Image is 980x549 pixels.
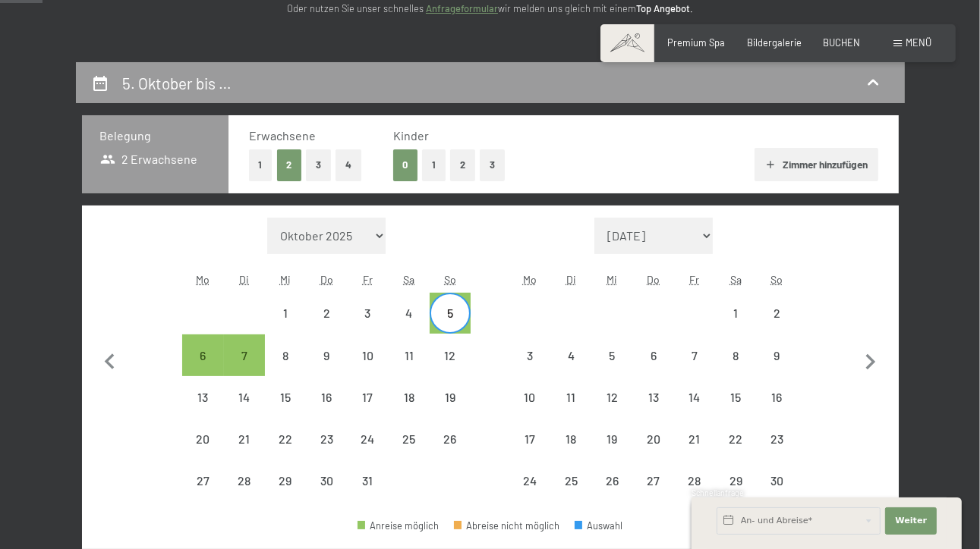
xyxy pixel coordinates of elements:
[265,334,306,375] div: Wed Oct 08 2025
[552,391,590,429] div: 11
[225,475,263,513] div: 28
[593,433,631,471] div: 19
[511,433,549,471] div: 17
[225,350,263,387] div: 7
[511,350,549,387] div: 3
[633,377,674,418] div: Thu Nov 13 2025
[390,391,428,429] div: 18
[184,350,222,387] div: 6
[635,350,673,387] div: 6
[348,433,386,471] div: 24
[607,273,617,286] abbr: Mittwoch
[756,419,797,460] div: Sun Nov 23 2025
[422,149,446,180] button: 1
[674,460,715,501] div: Abreise nicht möglich
[389,293,430,334] div: Abreise nicht möglich
[347,377,388,418] div: Abreise nicht möglich
[430,334,471,375] div: Abreise nicht möglich
[430,334,471,375] div: Sun Oct 12 2025
[635,391,673,429] div: 13
[239,273,249,286] abbr: Dienstag
[715,293,756,334] div: Abreise nicht möglich
[348,350,386,387] div: 10
[591,419,632,460] div: Wed Nov 19 2025
[430,419,471,460] div: Abreise nicht möglich
[758,475,796,513] div: 30
[224,334,265,375] div: Abreise möglich
[389,293,430,334] div: Sat Oct 04 2025
[306,377,347,418] div: Thu Oct 16 2025
[633,419,674,460] div: Abreise nicht möglich
[430,293,471,334] div: Sun Oct 05 2025
[100,151,198,168] span: 2 Erwachsene
[550,334,591,375] div: Tue Nov 04 2025
[265,460,306,501] div: Wed Oct 29 2025
[307,391,345,429] div: 16
[591,460,632,501] div: Abreise nicht möglich
[224,377,265,418] div: Abreise nicht möglich
[182,419,223,460] div: Abreise nicht möglich
[509,377,550,418] div: Mon Nov 10 2025
[668,36,726,49] span: Premium Spa
[306,460,347,501] div: Thu Oct 30 2025
[758,391,796,429] div: 16
[266,307,304,345] div: 1
[566,273,576,286] abbr: Dienstag
[182,334,223,375] div: Abreise möglich
[389,334,430,375] div: Abreise nicht möglich
[306,419,347,460] div: Abreise nicht möglich
[509,460,550,501] div: Abreise nicht möglich
[715,377,756,418] div: Sat Nov 15 2025
[306,334,347,375] div: Thu Oct 09 2025
[306,149,331,180] button: 3
[715,377,756,418] div: Abreise nicht möglich
[756,419,797,460] div: Abreise nicht möglich
[509,334,550,375] div: Mon Nov 03 2025
[509,334,550,375] div: Abreise nicht möglich
[550,419,591,460] div: Tue Nov 18 2025
[895,515,927,527] span: Weiter
[224,419,265,460] div: Abreise nicht möglich
[347,460,388,501] div: Fri Oct 31 2025
[389,334,430,375] div: Sat Oct 11 2025
[885,507,937,535] button: Weiter
[430,419,471,460] div: Sun Oct 26 2025
[306,377,347,418] div: Abreise nicht möglich
[756,293,797,334] div: Sun Nov 02 2025
[389,419,430,460] div: Sat Oct 25 2025
[266,475,304,513] div: 29
[717,433,755,471] div: 22
[747,36,802,49] a: Bildergalerie
[635,433,673,471] div: 20
[676,475,714,513] div: 28
[756,377,797,418] div: Abreise nicht möglich
[347,293,388,334] div: Fri Oct 03 2025
[390,433,428,471] div: 25
[676,350,714,387] div: 7
[480,149,505,180] button: 3
[674,419,715,460] div: Abreise nicht möglich
[266,350,304,387] div: 8
[676,391,714,429] div: 14
[509,419,550,460] div: Abreise nicht möglich
[249,149,273,180] button: 1
[756,460,797,501] div: Sun Nov 30 2025
[674,377,715,418] div: Abreise nicht möglich
[224,460,265,501] div: Abreise nicht möglich
[906,36,931,49] span: Menü
[647,273,660,286] abbr: Donnerstag
[715,334,756,375] div: Sat Nov 08 2025
[674,334,715,375] div: Fri Nov 07 2025
[196,273,210,286] abbr: Montag
[633,334,674,375] div: Thu Nov 06 2025
[347,419,388,460] div: Fri Oct 24 2025
[674,334,715,375] div: Abreise nicht möglich
[389,419,430,460] div: Abreise nicht möglich
[307,350,345,387] div: 9
[184,475,222,513] div: 27
[715,460,756,501] div: Abreise nicht möglich
[730,273,742,286] abbr: Samstag
[403,273,414,286] abbr: Samstag
[224,377,265,418] div: Tue Oct 14 2025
